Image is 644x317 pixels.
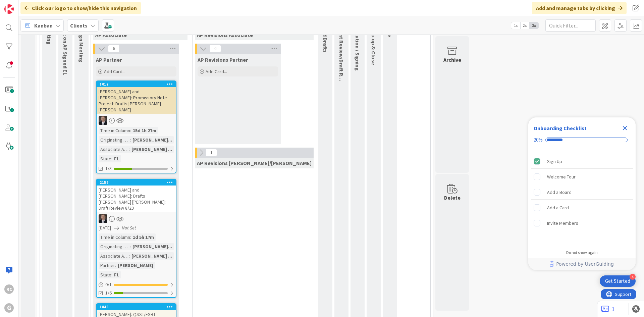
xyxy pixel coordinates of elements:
img: BG [99,116,107,125]
div: 2156 [100,180,176,185]
div: [PERSON_NAME] and [PERSON_NAME]: Drafts [PERSON_NAME] [PERSON_NAME]: Draft Review 8/29 [97,186,176,212]
span: : [129,252,130,260]
div: 0/1 [97,280,176,289]
div: BG [97,116,176,125]
span: : [111,155,112,162]
div: [PERSON_NAME] ... [130,146,174,153]
div: Add and manage tabs by clicking [532,2,627,14]
div: Get Started [605,278,630,284]
span: 3x [529,22,538,29]
span: AP Associate [95,32,127,38]
div: FL [112,271,121,278]
div: Time in Column [99,233,130,241]
div: Associate Assigned [99,146,129,153]
a: 1 [601,305,614,313]
div: 2156 [97,179,176,186]
span: : [130,233,131,241]
div: Close Checklist [620,123,630,134]
div: Checklist Container [528,117,636,270]
div: Welcome Tour [547,173,576,181]
div: 4 [630,274,636,280]
span: Powered by UserGuiding [556,260,614,268]
div: 1848 [97,304,176,310]
div: Delete [444,194,461,202]
div: [PERSON_NAME] and [PERSON_NAME]: Promissory Note Project: Drafts [PERSON_NAME] [PERSON_NAME] [97,87,176,114]
span: 1x [511,22,520,29]
span: Add Card... [206,68,227,74]
b: Clients [70,22,88,29]
div: Invite Members is incomplete. [531,216,633,230]
span: AP Send Drafts [322,17,329,53]
span: 1/6 [105,289,112,297]
div: 1012 [100,82,176,87]
div: State [99,271,111,278]
span: : [129,146,130,153]
span: : [111,271,112,278]
div: [PERSON_NAME]... [131,136,174,144]
div: [PERSON_NAME] [116,262,155,269]
span: 2x [520,22,529,29]
div: Checklist progress: 20% [534,137,630,143]
div: Time in Column [99,127,130,134]
div: BG [97,214,176,223]
span: 1 [206,149,217,157]
span: 6 [108,45,119,53]
div: 1848 [100,305,176,309]
span: 0 / 1 [105,281,112,288]
input: Quick Filter... [545,19,596,32]
span: : [130,243,131,250]
div: G [4,303,14,313]
div: Do not show again [566,250,598,255]
a: 1012[PERSON_NAME] and [PERSON_NAME]: Promissory Note Project: Drafts [PERSON_NAME] [PERSON_NAME]B... [96,81,176,173]
span: Waiting on AP Signed EL [62,17,69,75]
span: Kanban [34,21,53,30]
div: Open Get Started checklist, remaining modules: 4 [600,275,636,287]
span: [DATE] [99,224,111,231]
div: 15d 1h 27m [131,127,158,134]
span: : [115,262,116,269]
div: 2156[PERSON_NAME] and [PERSON_NAME]: Drafts [PERSON_NAME] [PERSON_NAME]: Draft Review 8/29 [97,179,176,212]
div: Click our logo to show/hide this navigation [20,2,141,14]
span: AP Revisions Brad/Jonas [197,160,312,166]
div: Add a Board is incomplete. [531,185,633,200]
div: Footer [528,258,636,270]
span: Add Card... [104,68,125,74]
span: AP Wrap-up & Close [370,17,377,65]
span: AP Client Review/Draft Review Meeting [338,17,345,111]
div: Originating Attorney [99,136,130,144]
div: Invite Members [547,219,578,227]
div: Originating Attorney [99,243,130,250]
div: FL [112,155,121,162]
img: BG [99,214,107,223]
span: 0 [210,45,221,53]
div: RC [4,284,14,294]
div: State [99,155,111,162]
div: 1012 [97,81,176,87]
div: Partner [99,262,115,269]
span: AP Revisions Associate [197,32,253,38]
div: Welcome Tour is incomplete. [531,169,633,184]
span: 1/3 [105,165,112,172]
span: AP Design Meeting [78,17,85,62]
div: 1d 5h 17m [131,233,156,241]
div: Archive [443,56,461,64]
a: 2156[PERSON_NAME] and [PERSON_NAME]: Drafts [PERSON_NAME] [PERSON_NAME]: Draft Review 8/29BG[DATE... [96,179,176,298]
a: Powered by UserGuiding [532,258,632,270]
div: [PERSON_NAME]... [131,243,174,250]
div: [PERSON_NAME] ... [130,252,174,260]
i: Not Set [122,225,136,231]
div: 1012[PERSON_NAME] and [PERSON_NAME]: Promissory Note Project: Drafts [PERSON_NAME] [PERSON_NAME] [97,81,176,114]
span: : [130,136,131,144]
span: : [130,127,131,134]
div: Add a Board [547,188,572,196]
div: Checklist items [528,151,636,246]
span: AP Partner [96,56,122,63]
span: Support [14,1,31,9]
div: 20% [534,137,543,143]
div: Associate Assigned [99,252,129,260]
span: AP Revisions Partner [198,56,248,63]
div: Onboarding Checklist [534,124,587,132]
div: Add a Card [547,204,569,212]
div: Sign Up [547,157,562,165]
span: AP Execution / Signing [354,17,361,71]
